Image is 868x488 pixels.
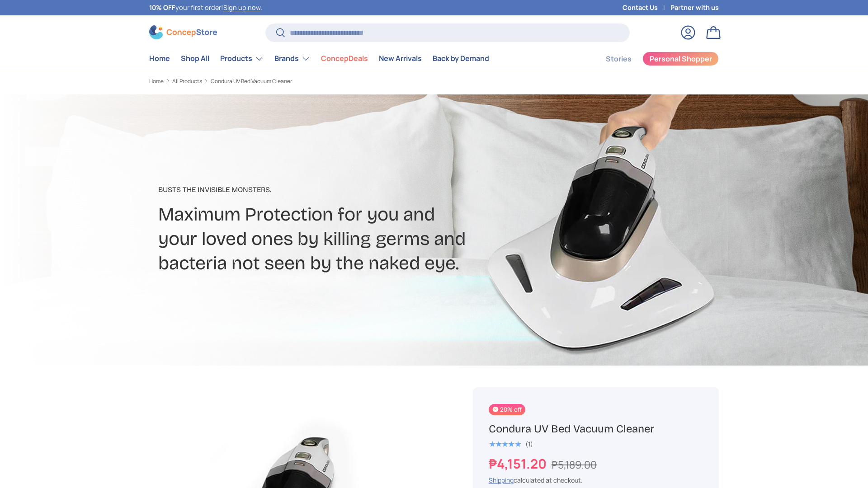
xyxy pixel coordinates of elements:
[650,55,712,62] span: Personal Shopper
[274,50,310,68] a: Brands
[379,50,422,67] a: New Arrivals
[489,404,525,415] span: 20% off
[149,3,262,13] p: your first order! .
[158,184,505,195] p: Busts The Invisible Monsters​.
[489,475,703,485] div: calculated at checkout.
[623,3,670,13] a: Contact Us
[172,79,202,84] a: All Products
[149,79,164,84] a: Home
[149,50,170,67] a: Home
[489,476,514,484] a: Shipping
[149,77,451,85] nav: Breadcrumbs
[223,3,260,12] a: Sign up now
[158,202,505,276] h2: Maximum Protection for you and your loved ones by killing germs and bacteria not seen by the nake...
[149,25,217,39] img: ConcepStore
[269,50,316,68] summary: Brands
[489,422,703,436] h1: Condura UV Bed Vacuum Cleaner
[606,50,632,68] a: Stories
[552,457,597,472] s: ₱5,189.00
[149,50,489,68] nav: Primary
[149,3,175,12] strong: 10% OFF
[433,50,489,67] a: Back by Demand
[670,3,719,13] a: Partner with us
[489,440,521,448] div: 5.0 out of 5.0 stars
[220,50,264,68] a: Products
[489,440,521,449] span: ★★★★★
[584,50,719,68] nav: Secondary
[525,441,533,447] div: (1)
[321,50,368,67] a: ConcepDeals
[642,52,719,66] a: Personal Shopper
[181,50,209,67] a: Shop All
[489,455,549,473] strong: ₱4,151.20
[215,50,269,68] summary: Products
[211,79,292,84] a: Condura UV Bed Vacuum Cleaner
[489,438,533,448] a: 5.0 out of 5.0 stars (1)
